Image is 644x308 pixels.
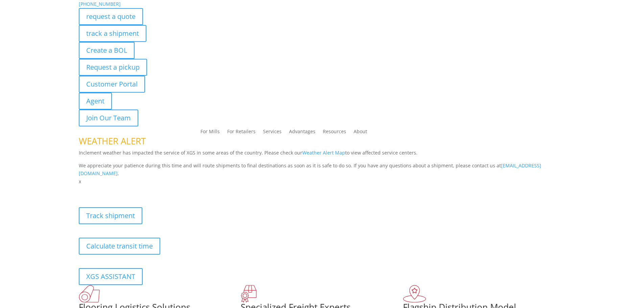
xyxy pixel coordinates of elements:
a: request a quote [79,8,143,25]
a: Resources [323,129,346,137]
a: Agent [79,93,112,110]
a: About [354,129,367,137]
a: Customer Portal [79,76,145,93]
a: [PHONE_NUMBER] [79,1,121,7]
a: XGS ASSISTANT [79,268,143,285]
p: Inclement weather has impacted the service of XGS in some areas of the country. Please check our ... [79,149,566,162]
span: WEATHER ALERT [79,135,146,147]
a: Services [263,129,282,137]
a: Create a BOL [79,42,135,59]
a: Request a pickup [79,59,147,76]
a: Calculate transit time [79,238,160,255]
a: track a shipment [79,25,146,42]
p: We appreciate your patience during this time and will route shipments to final destinations as so... [79,162,566,178]
a: For Mills [200,129,220,137]
a: Track shipment [79,207,142,224]
img: xgs-icon-flagship-distribution-model-red [403,285,426,303]
a: Join Our Team [79,110,138,126]
a: Weather Alert Map [302,149,345,156]
p: x [79,177,566,186]
a: For Retailers [227,129,256,137]
b: Visibility, transparency, and control for your entire supply chain. [79,187,230,193]
a: Advantages [289,129,315,137]
img: xgs-icon-total-supply-chain-intelligence-red [79,285,100,303]
img: xgs-icon-focused-on-flooring-red [241,285,257,303]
